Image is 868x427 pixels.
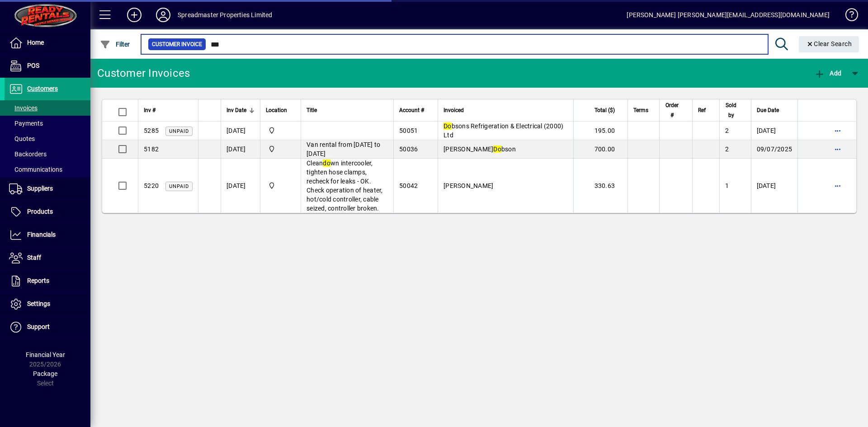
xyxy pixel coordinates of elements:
[144,127,159,134] span: 5285
[799,36,859,52] button: Clear
[579,105,623,115] div: Total ($)
[221,140,260,159] td: [DATE]
[27,208,53,215] span: Products
[27,277,49,284] span: Reports
[5,293,90,315] a: Settings
[814,70,841,77] span: Add
[144,182,159,189] span: 5220
[27,39,44,46] span: Home
[812,65,844,81] button: Add
[633,105,648,115] span: Terms
[178,8,272,22] div: Spreadmaster Properties Limited
[27,62,39,69] span: POS
[27,300,50,307] span: Settings
[5,131,90,146] a: Quotes
[399,145,418,153] span: 50036
[443,122,563,139] span: bsons Refrigeration & Electrical (2000) Ltd
[751,140,798,159] td: 09/07/2025
[27,323,50,330] span: Support
[443,105,464,115] span: Invoiced
[27,85,58,92] span: Customers
[144,105,193,115] div: Inv #
[307,105,388,115] div: Title
[573,159,627,213] td: 330.63
[698,105,714,115] div: Ref
[5,55,90,77] a: POS
[5,146,90,162] a: Backorders
[266,105,295,115] div: Location
[665,100,687,120] div: Order #
[266,181,295,191] span: 965 State Highway 2
[443,182,493,189] span: [PERSON_NAME]
[226,105,255,115] div: Inv Date
[307,105,317,115] span: Title
[152,40,202,49] span: Customer Invoice
[307,160,383,212] span: Clean wn intercooler, tighten hose clamps, recheck for leaks - OK. Check operation of heater, hot...
[698,105,706,115] span: Ref
[9,135,35,142] span: Quotes
[839,2,857,31] a: Knowledge Base
[266,144,295,154] span: 965 State Highway 2
[5,32,90,54] a: Home
[5,316,90,338] a: Support
[399,105,424,115] span: Account #
[5,116,90,131] a: Payments
[26,351,65,358] span: Financial Year
[27,185,53,192] span: Suppliers
[221,122,260,140] td: [DATE]
[5,224,90,246] a: Financials
[757,105,779,115] span: Due Date
[806,40,852,47] span: Clear Search
[399,127,418,134] span: 50051
[399,105,432,115] div: Account #
[226,105,246,115] span: Inv Date
[665,100,679,120] span: Order #
[725,127,729,134] span: 2
[9,104,38,112] span: Invoices
[493,145,501,153] em: Do
[627,8,830,22] div: [PERSON_NAME] [PERSON_NAME][EMAIL_ADDRESS][DOMAIN_NAME]
[266,105,287,115] span: Location
[725,100,745,120] div: Sold by
[144,145,159,153] span: 5182
[33,370,57,377] span: Package
[725,100,737,120] span: Sold by
[725,182,729,189] span: 1
[573,122,627,140] td: 195.00
[573,140,627,159] td: 700.00
[149,7,178,23] button: Profile
[5,201,90,223] a: Products
[443,145,516,153] span: [PERSON_NAME] bson
[751,159,798,213] td: [DATE]
[751,122,798,140] td: [DATE]
[5,247,90,269] a: Staff
[757,105,793,115] div: Due Date
[323,160,330,167] em: do
[169,128,189,134] span: Unpaid
[9,120,43,127] span: Payments
[9,150,47,158] span: Backorders
[443,122,452,130] em: Do
[830,178,845,193] button: More options
[5,162,90,177] a: Communications
[27,254,41,261] span: Staff
[399,182,418,189] span: 50042
[5,178,90,200] a: Suppliers
[830,123,845,138] button: More options
[97,66,190,80] div: Customer Invoices
[100,41,130,48] span: Filter
[830,142,845,156] button: More options
[266,126,295,136] span: 965 State Highway 2
[9,166,62,173] span: Communications
[27,231,56,238] span: Financials
[169,183,189,189] span: Unpaid
[307,141,380,157] span: Van rental from [DATE] to [DATE]
[5,100,90,116] a: Invoices
[725,145,729,153] span: 2
[5,270,90,292] a: Reports
[594,105,615,115] span: Total ($)
[443,105,568,115] div: Invoiced
[120,7,149,23] button: Add
[98,36,132,52] button: Filter
[144,105,156,115] span: Inv #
